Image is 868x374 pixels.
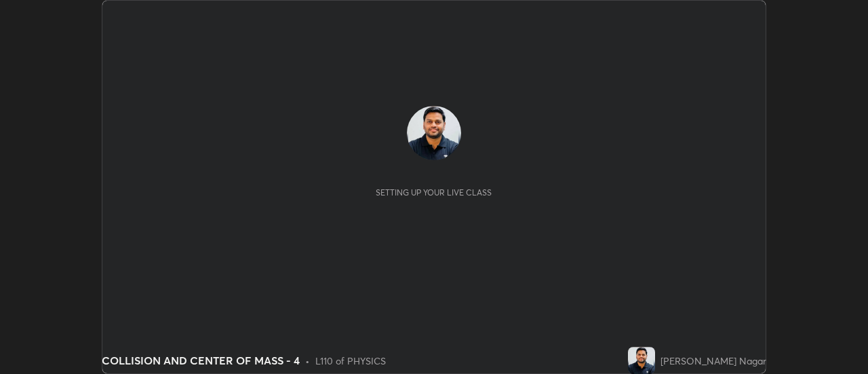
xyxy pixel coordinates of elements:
div: [PERSON_NAME] Nagar [660,354,766,368]
div: • [305,354,310,368]
img: 9f4007268c7146d6abf57a08412929d2.jpg [407,106,461,160]
div: Setting up your live class [376,187,492,198]
div: L110 of PHYSICS [315,354,386,368]
div: COLLISION AND CENTER OF MASS - 4 [102,352,300,369]
img: 9f4007268c7146d6abf57a08412929d2.jpg [628,347,655,374]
